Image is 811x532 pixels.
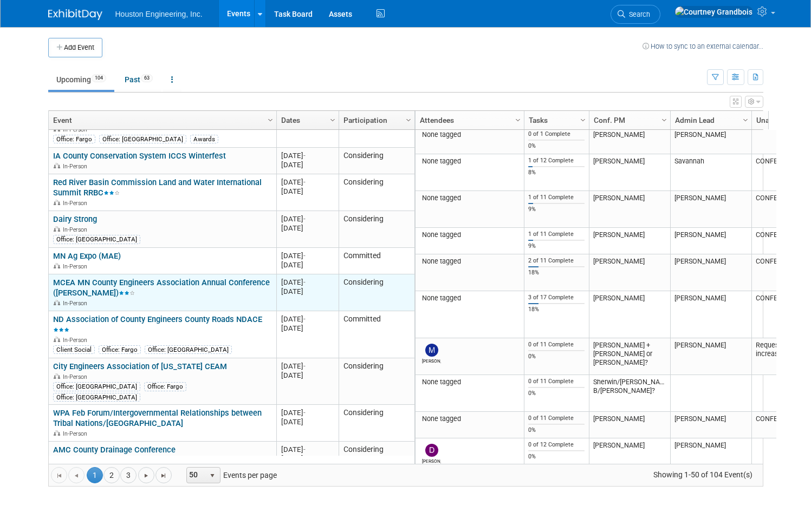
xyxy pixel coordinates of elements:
span: Search [625,10,650,18]
a: Conf. PM [594,111,663,129]
div: Dan Heitzman [422,457,441,464]
td: Sherwin/[PERSON_NAME]/Doc B/[PERSON_NAME]? [589,375,670,412]
span: Go to the previous page [72,471,81,480]
td: Considering [339,148,414,174]
div: [DATE] [281,178,334,187]
td: [PERSON_NAME] [670,128,751,154]
span: 104 [92,74,106,82]
span: Go to the last page [159,471,168,480]
a: Column Settings [403,111,414,127]
img: In-Person Event [54,200,60,205]
a: City Engineers Association of [US_STATE] CEAM [53,362,227,371]
span: Column Settings [266,116,275,124]
div: 0% [528,353,585,360]
div: Office: Fargo [144,382,186,391]
div: [DATE] [281,278,334,287]
span: Houston Engineering, Inc. [115,10,203,18]
span: In-Person [63,300,90,307]
span: In-Person [63,430,90,437]
div: 0% [528,453,585,461]
div: None tagged [419,294,520,303]
a: Column Settings [739,111,751,127]
a: MCEA MN County Engineers Association Annual Conference ([PERSON_NAME]) [53,278,270,298]
img: In-Person Event [54,373,60,379]
span: - [303,445,306,454]
a: Column Settings [512,111,524,127]
div: None tagged [419,257,520,266]
a: MN Ag Expo (MAE) [53,251,121,261]
div: Michael Love [422,357,441,364]
div: None tagged [419,378,520,386]
div: [DATE] [281,371,334,380]
div: None tagged [419,157,520,166]
span: Column Settings [660,116,669,124]
span: select [208,471,217,480]
span: In-Person [63,200,90,207]
div: Client Social [53,345,95,354]
div: 1 of 11 Complete [528,194,585,201]
div: 0 of 12 Complete [528,441,585,449]
td: Considering [339,211,414,248]
span: - [303,152,306,160]
div: Office: Fargo [53,135,95,143]
div: 1 of 11 Complete [528,231,585,238]
span: - [303,278,306,286]
span: Showing 1-50 of 104 Event(s) [643,467,762,482]
span: Column Settings [514,116,522,124]
img: In-Person Event [54,226,60,232]
div: 0% [528,142,585,150]
div: [DATE] [281,160,334,169]
a: Search [611,5,660,24]
td: [PERSON_NAME] [589,412,670,438]
td: Committed [339,311,414,358]
td: [PERSON_NAME] [589,254,670,291]
div: [DATE] [281,417,334,426]
img: ExhibitDay [48,9,102,20]
span: In-Person [63,126,90,133]
div: Office: [GEOGRAPHIC_DATA] [53,235,140,244]
div: 18% [528,306,585,313]
div: [DATE] [281,251,334,260]
span: In-Person [63,163,90,170]
td: [PERSON_NAME] [589,438,670,485]
div: None tagged [419,130,520,139]
td: Considering [339,358,414,405]
div: 3 of 17 Complete [528,294,585,301]
a: Column Settings [658,111,670,127]
div: [DATE] [281,314,334,324]
td: Considering [339,274,414,311]
span: 1 [87,467,103,483]
td: [PERSON_NAME] [670,412,751,438]
a: Dairy Strong [53,214,97,224]
div: 0 of 11 Complete [528,415,585,422]
td: [PERSON_NAME] [589,228,670,254]
div: [DATE] [281,287,334,296]
td: [PERSON_NAME] [589,191,670,228]
span: Go to the next page [142,471,151,480]
div: [DATE] [281,187,334,196]
a: ND Association of County Engineers County Roads NDACE [53,314,262,334]
a: 2 [103,467,120,483]
td: [PERSON_NAME] [670,254,751,291]
div: [DATE] [281,445,334,454]
span: - [303,409,306,417]
td: [PERSON_NAME] [589,154,670,191]
div: [DATE] [281,214,334,224]
div: 0% [528,390,585,397]
img: In-Person Event [54,300,60,305]
a: Column Settings [327,111,339,127]
div: Awards [190,135,218,143]
a: AMC County Drainage Conference [53,445,176,455]
a: Column Settings [264,111,276,127]
span: In-Person [63,226,90,233]
td: Considering [339,174,414,211]
img: Courtney Grandbois [674,6,753,18]
span: In-Person [63,263,90,270]
a: Upcoming104 [48,69,114,90]
span: 63 [141,74,153,82]
img: In-Person Event [54,337,60,342]
img: In-Person Event [54,430,60,436]
div: Office: [GEOGRAPHIC_DATA] [53,382,140,391]
td: [PERSON_NAME] [670,191,751,228]
span: Column Settings [579,116,587,124]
